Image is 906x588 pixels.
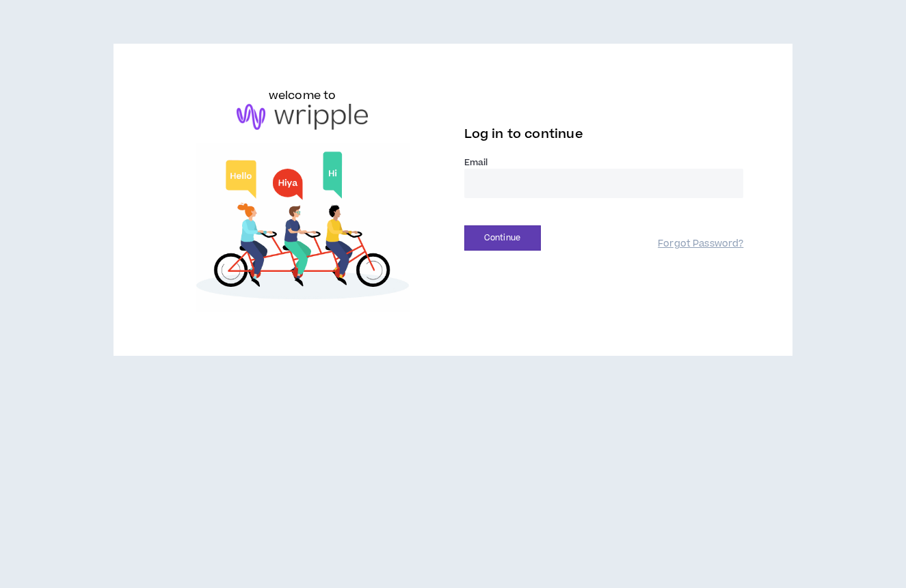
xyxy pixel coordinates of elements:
h6: welcome to [269,87,336,104]
img: Welcome to Wripple [163,143,442,313]
a: Forgot Password? [658,238,743,251]
label: Email [464,156,744,169]
img: logo-brand.png [237,104,368,130]
span: Log in to continue [464,126,583,143]
button: Continue [464,225,541,251]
